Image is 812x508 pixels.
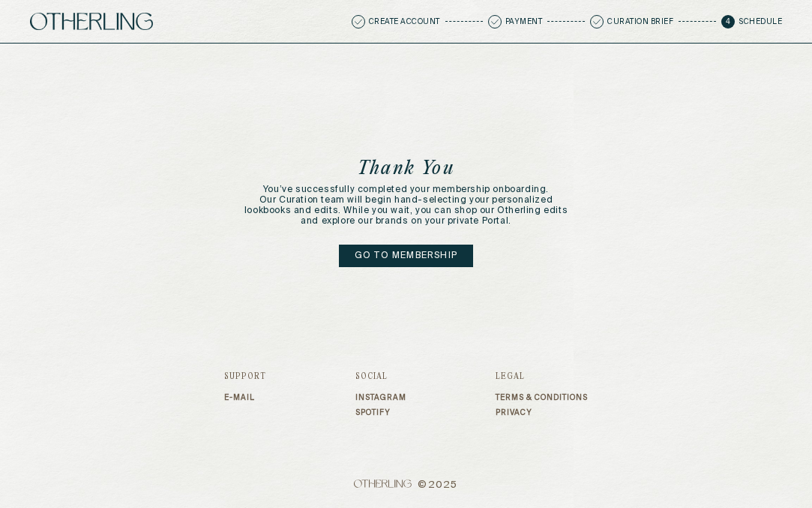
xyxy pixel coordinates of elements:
[224,479,588,491] span: © 2025
[30,13,153,29] img: logo
[355,408,406,417] a: Spotify
[224,372,266,381] h3: Support
[607,18,673,26] p: Curation Brief
[496,408,588,417] a: Privacy
[369,18,440,26] p: Create Account
[339,245,473,267] a: Go to membership
[355,393,406,402] a: Instagram
[244,160,569,179] h1: Thank You
[739,18,782,26] p: Schedule
[496,393,588,402] a: Terms & Conditions
[721,15,735,29] span: 4
[496,372,588,381] h3: Legal
[224,393,266,402] a: E-mail
[244,185,569,227] p: You’ve successfully completed your membership onboarding. Our Curation team will begin hand-selec...
[355,372,406,381] h3: Social
[505,18,543,26] p: Payment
